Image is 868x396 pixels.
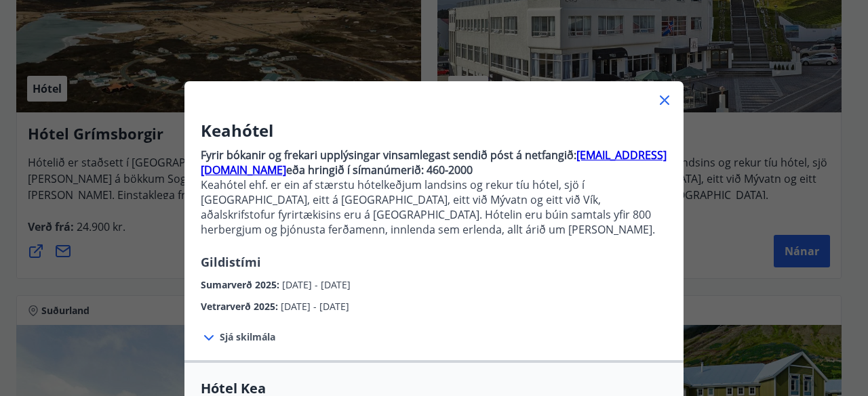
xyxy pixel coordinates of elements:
span: Gildistími [201,254,261,270]
span: [DATE] - [DATE] [281,300,349,313]
span: [DATE] - [DATE] [282,278,351,291]
strong: eða hringið í símanúmerið: 460-2000 [286,162,473,177]
p: Keahótel ehf. er ein af stærstu hótelkeðjum landsins og rekur tíu hótel, sjö í [GEOGRAPHIC_DATA],... [201,177,667,237]
span: Sjá skilmála [220,330,275,344]
strong: Fyrir bókanir og frekari upplýsingar vinsamlegast sendið póst á netfangið: [201,148,576,162]
a: [EMAIL_ADDRESS][DOMAIN_NAME] [201,148,667,177]
h3: Keahótel [201,119,667,142]
span: Sumarverð 2025 : [201,278,282,291]
span: Vetrarverð 2025 : [201,300,281,313]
